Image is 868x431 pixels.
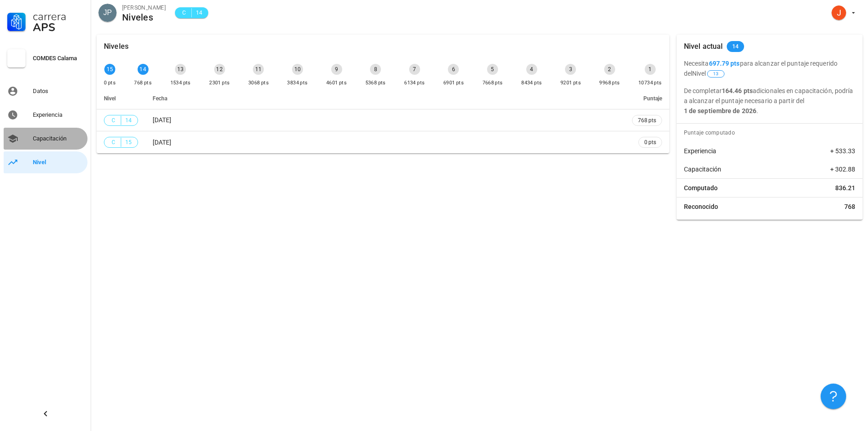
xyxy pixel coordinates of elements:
div: 13 [175,64,186,75]
div: 10 [292,64,303,75]
div: avatar [832,5,846,20]
div: 8434 pts [521,78,542,88]
a: Datos [4,80,87,102]
th: Nivel [97,88,145,109]
div: 1 [645,64,656,75]
span: Reconocido [684,202,718,211]
span: 768 [844,202,855,211]
span: Experiencia [684,146,716,156]
div: 0 pts [104,78,116,88]
div: 8 [370,64,381,75]
span: 0 pts [644,138,656,147]
th: Puntaje [625,88,669,109]
span: Fecha [153,95,167,102]
span: 768 pts [638,116,656,125]
div: 4601 pts [326,78,347,88]
div: APS [33,22,84,33]
a: Experiencia [4,104,87,126]
div: 9201 pts [560,78,581,88]
div: 3068 pts [248,78,269,88]
div: 7 [409,64,420,75]
div: Nivel [33,159,84,166]
span: Nivel [104,95,116,102]
span: 14 [195,8,203,17]
div: 14 [138,64,149,75]
div: Puntaje computado [680,124,863,142]
span: Capacitación [684,165,721,174]
div: 4 [526,64,537,75]
div: 5368 pts [365,78,386,88]
div: 3834 pts [287,78,308,88]
div: Datos [33,88,84,95]
div: 6134 pts [404,78,425,88]
div: avatar [98,4,117,22]
div: Carrera [33,11,84,22]
b: 1 de septiembre de 2026 [684,107,756,114]
div: 7668 pts [483,78,503,88]
span: + 533.33 [830,146,855,156]
div: 1534 pts [170,78,191,88]
div: 15 [104,64,115,75]
span: 14 [125,116,132,125]
b: 164.46 pts [722,87,753,94]
div: [PERSON_NAME] [122,3,166,12]
div: 5 [487,64,498,75]
span: JP [103,4,112,22]
b: 697.79 pts [709,60,740,67]
div: 3 [565,64,576,75]
div: 6 [448,64,459,75]
th: Fecha [145,88,625,109]
a: Nivel [4,151,87,173]
div: Capacitación [33,135,84,142]
div: 10734 pts [638,78,662,88]
a: Capacitación [4,128,87,150]
span: Nivel [692,70,725,77]
div: 6901 pts [443,78,464,88]
div: Nivel actual [684,35,723,58]
div: 9 [331,64,342,75]
span: C [110,116,117,125]
div: 12 [214,64,225,75]
span: [DATE] [153,116,171,124]
span: [DATE] [153,139,171,146]
span: Puntaje [643,95,662,102]
div: 11 [253,64,264,75]
div: 2301 pts [209,78,230,88]
span: C [180,8,188,17]
span: C [110,138,117,147]
div: Experiencia [33,111,84,119]
span: Computado [684,183,718,192]
div: 768 pts [134,78,152,88]
span: 836.21 [835,183,855,192]
div: 9968 pts [599,78,620,88]
p: De completar adicionales en capacitación, podría a alcanzar el puntaje necesario a partir del . [684,86,855,116]
div: 2 [604,64,615,75]
span: 15 [125,138,132,147]
div: Niveles [104,35,128,58]
span: 13 [713,71,719,77]
span: + 302.88 [830,165,855,174]
div: COMDES Calama [33,55,84,62]
span: 14 [732,41,739,52]
p: Necesita para alcanzar el puntaje requerido del [684,58,855,78]
div: Niveles [122,12,166,22]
